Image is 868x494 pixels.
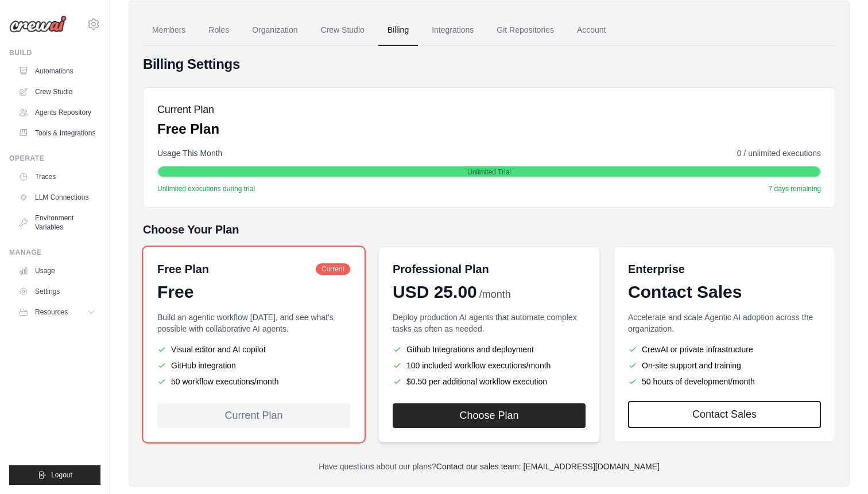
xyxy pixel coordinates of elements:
[628,312,821,334] p: Accelerate and scale Agentic AI adoption across the organization.
[467,168,511,177] span: Unlimited Trial
[9,465,100,485] button: Logout
[157,184,255,193] span: Unlimited executions during trial
[157,376,350,387] li: 50 workflow executions/month
[378,15,418,46] a: Billing
[143,15,195,46] a: Members
[35,308,68,317] span: Resources
[14,282,100,301] a: Settings
[312,15,374,46] a: Crew Studio
[9,48,100,57] div: Build
[628,376,821,387] li: 50 hours of development/month
[14,168,100,186] a: Traces
[199,15,238,46] a: Roles
[9,248,100,257] div: Manage
[51,470,72,480] span: Logout
[628,360,821,371] li: On-site support and training
[14,103,100,122] a: Agents Repository
[393,360,586,371] li: 100 included workflow executions/month
[9,154,100,163] div: Operate
[143,221,835,238] h5: Choose Your Plan
[143,55,835,73] h4: Billing Settings
[157,102,219,118] h5: Current Plan
[393,403,586,428] button: Choose Plan
[14,62,100,80] a: Automations
[769,184,821,193] span: 7 days remaining
[393,261,489,277] h6: Professional Plan
[393,312,586,334] p: Deploy production AI agents that automate complex tasks as often as needed.
[14,83,100,101] a: Crew Studio
[157,282,350,302] div: Free
[157,147,222,159] span: Usage This Month
[393,282,477,302] span: USD 25.00
[737,147,821,159] span: 0 / unlimited executions
[568,15,615,46] a: Account
[243,15,307,46] a: Organization
[157,403,350,428] div: Current Plan
[157,312,350,334] p: Build an agentic workflow [DATE], and see what's possible with collaborative AI agents.
[628,344,821,355] li: CrewAI or private infrastructure
[9,15,67,33] img: Logo
[628,401,821,428] a: Contact Sales
[393,344,586,355] li: Github Integrations and deployment
[436,462,660,471] a: Contact our sales team: [EMAIL_ADDRESS][DOMAIN_NAME]
[487,15,563,46] a: Git Repositories
[14,124,100,142] a: Tools & Integrations
[14,188,100,207] a: LLM Connections
[628,282,821,302] div: Contact Sales
[157,360,350,371] li: GitHub integration
[479,287,511,302] span: /month
[143,461,835,472] p: Have questions about our plans?
[811,439,868,494] iframe: Chat Widget
[14,209,100,236] a: Environment Variables
[628,261,821,277] h6: Enterprise
[157,261,209,277] h6: Free Plan
[157,120,219,138] p: Free Plan
[316,263,350,275] span: Current
[14,262,100,280] a: Usage
[393,376,586,387] li: $0.50 per additional workflow execution
[157,344,350,355] li: Visual editor and AI copilot
[14,303,100,321] button: Resources
[423,15,483,46] a: Integrations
